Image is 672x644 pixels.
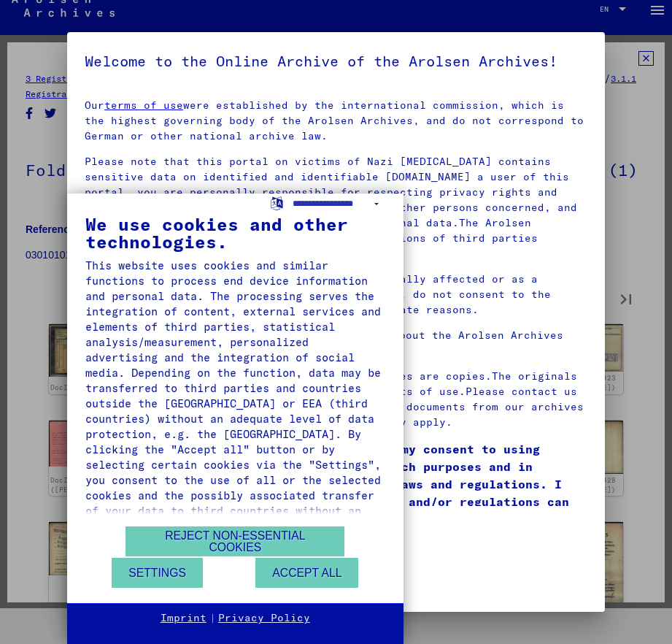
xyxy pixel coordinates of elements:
[85,258,385,534] div: This website uses cookies and similar functions to process end device information and personal da...
[112,558,203,588] button: Settings
[255,558,358,588] button: Accept all
[161,611,206,626] a: Imprint
[218,611,310,626] a: Privacy Policy
[125,526,344,556] button: Reject non-essential cookies
[85,215,385,250] div: We use cookies and other technologies.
